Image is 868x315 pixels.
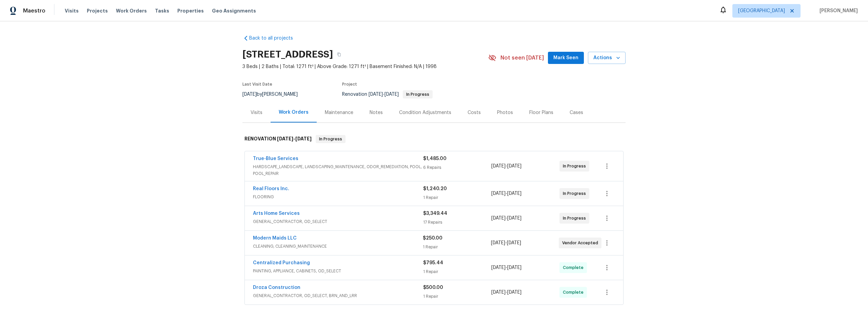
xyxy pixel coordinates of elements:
span: Maestro [23,7,45,14]
button: Actions [588,52,626,64]
h2: [STREET_ADDRESS] [242,51,333,58]
span: In Progress [563,215,589,222]
a: Droza Construction [253,285,300,290]
div: 17 Repairs [423,219,491,226]
span: [DATE] [491,265,506,270]
span: [DATE] [507,191,521,196]
span: [DATE] [491,191,506,196]
span: Visits [65,7,79,14]
span: $1,240.20 [423,186,447,191]
span: In Progress [403,92,432,96]
span: [DATE] [295,136,312,141]
span: Not seen [DATE] [500,54,544,61]
span: - [491,163,521,170]
span: [PERSON_NAME] [817,7,858,14]
button: Copy Address [333,48,345,61]
span: In Progress [563,163,589,170]
span: [DATE] [507,164,521,168]
span: [DATE] [491,241,505,245]
span: GENERAL_CONTRACTOR, OD_SELECT [253,218,423,225]
div: 6 Repairs [423,164,491,171]
span: $500.00 [423,285,443,290]
span: - [491,240,521,246]
div: Cases [570,109,583,116]
span: - [491,190,521,197]
span: [DATE] [491,290,506,295]
div: 1 Repair [423,194,491,201]
span: Work Orders [116,7,147,14]
span: Complete [563,289,586,296]
span: [DATE] [277,136,293,141]
span: [DATE] [507,241,521,245]
span: $3,349.44 [423,211,447,216]
span: - [277,136,312,141]
span: [DATE] [507,216,521,221]
a: Centralized Purchasing [253,261,310,265]
span: - [369,92,399,97]
div: Condition Adjustments [399,109,451,116]
div: Floor Plans [529,109,553,116]
span: FLOORING [253,194,423,200]
span: Vendor Accepted [562,240,601,246]
a: Real Floors Inc. [253,186,289,191]
span: GENERAL_CONTRACTOR, OD_SELECT, BRN_AND_LRR [253,292,423,299]
span: [DATE] [491,216,506,221]
span: Actions [593,54,620,62]
div: Costs [468,109,481,116]
div: Maintenance [325,109,353,116]
button: Mark Seen [548,52,584,64]
span: Project [342,82,357,86]
a: Back to all projects [242,35,308,42]
span: [DATE] [507,265,521,270]
span: [DATE] [242,92,257,97]
span: Renovation [342,92,433,97]
span: [DATE] [507,290,521,295]
div: 1 Repair [423,244,491,250]
div: Work Orders [279,109,309,116]
span: $250.00 [423,236,442,241]
a: Modern Maids LLC [253,236,297,241]
span: - [491,289,521,296]
span: [DATE] [491,164,506,168]
span: Complete [563,264,586,271]
div: RENOVATION [DATE]-[DATE]In Progress [242,128,626,150]
span: 3 Beds | 2 Baths | Total: 1271 ft² | Above Grade: 1271 ft² | Basement Finished: N/A | 1998 [242,63,488,70]
span: PAINTING, APPLIANCE, CABINETS, OD_SELECT [253,268,423,274]
div: Photos [497,109,513,116]
span: [DATE] [369,92,383,97]
span: Projects [87,7,108,14]
span: In Progress [563,190,589,197]
span: HARDSCAPE_LANDSCAPE, LANDSCAPING_MAINTENANCE, ODOR_REMEDIATION, POOL, POOL_REPAIR [253,163,423,177]
div: Visits [251,109,262,116]
span: $795.44 [423,261,443,265]
span: $1,485.00 [423,156,447,161]
div: 1 Repair [423,293,491,300]
span: Mark Seen [553,54,578,62]
span: CLEANING, CLEANING_MAINTENANCE [253,243,423,250]
span: Properties [177,7,204,14]
div: Notes [370,109,383,116]
div: by [PERSON_NAME] [242,90,306,98]
span: [GEOGRAPHIC_DATA] [738,7,785,14]
a: Arts Home Services [253,211,300,216]
a: True-Blue Services [253,156,298,161]
h6: RENOVATION [244,135,312,143]
span: - [491,264,521,271]
span: [DATE] [384,92,399,97]
span: Geo Assignments [212,7,256,14]
span: Tasks [155,8,169,13]
span: In Progress [316,136,345,142]
div: 1 Repair [423,268,491,275]
span: - [491,215,521,222]
span: Last Visit Date [242,82,272,86]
